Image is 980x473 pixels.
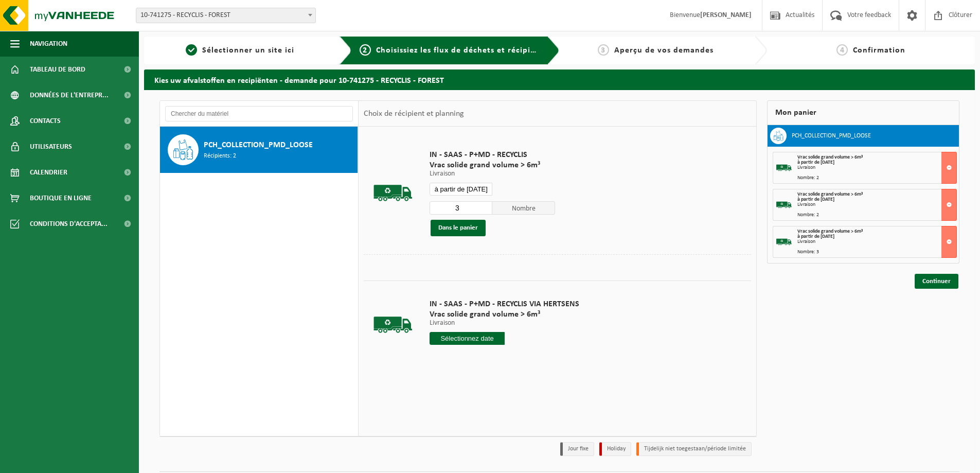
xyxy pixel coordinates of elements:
span: Vrac solide grand volume > 6m³ [797,154,863,160]
div: Mon panier [767,100,959,125]
strong: à partir de [DATE] [797,234,834,239]
span: Sélectionner un site ici [202,46,294,55]
input: Chercher du matériel [165,106,353,121]
span: Vrac solide grand volume > 6m³ [797,191,863,197]
div: Livraison [797,165,956,170]
span: Tableau de bord [30,57,85,82]
span: IN - SAAS - P+MD - RECYCLIS [430,150,555,160]
span: 10-741275 - RECYCLIS - FOREST [136,8,315,23]
div: Livraison [797,239,956,244]
h3: PCH_COLLECTION_PMD_LOOSE [792,128,871,144]
li: Holiday [599,442,631,456]
span: 4 [836,44,848,56]
span: Vrac solide grand volume > 6m³ [430,309,579,320]
span: Boutique en ligne [30,185,92,211]
h2: Kies uw afvalstoffen en recipiënten - demande pour 10-741275 - RECYCLIS - FOREST [144,69,975,90]
span: 10-741275 - RECYCLIS - FOREST [136,8,316,23]
span: Nombre [492,201,555,215]
li: Tijdelijk niet toegestaan/période limitée [636,442,752,456]
a: 1Sélectionner un site ici [149,44,331,57]
span: Contacts [30,108,61,134]
div: Nombre: 2 [797,176,956,181]
span: Conditions d'accepta... [30,211,108,237]
button: Dans le panier [431,220,486,236]
span: Aperçu de vos demandes [614,46,714,55]
strong: à partir de [DATE] [797,197,834,202]
span: Récipients: 2 [204,151,236,161]
button: PCH_COLLECTION_PMD_LOOSE Récipients: 2 [160,127,358,173]
div: Nombre: 2 [797,213,956,218]
span: 1 [186,44,197,56]
span: Vrac solide grand volume > 6m³ [797,229,863,234]
span: IN - SAAS - P+MD - RECYCLIS VIA HERTSENS [430,299,579,309]
div: Nombre: 3 [797,250,956,255]
input: Sélectionnez date [430,183,492,196]
span: Utilisateurs [30,134,72,160]
p: Livraison [430,170,555,178]
span: 2 [360,44,371,56]
strong: [PERSON_NAME] [700,11,752,19]
input: Sélectionnez date [430,332,505,345]
span: Choisissiez les flux de déchets et récipients [376,46,547,55]
li: Jour fixe [560,442,594,456]
span: Vrac solide grand volume > 6m³ [430,160,555,170]
span: Données de l'entrepr... [30,82,109,108]
span: Confirmation [853,46,905,55]
p: Livraison [430,320,579,327]
span: Navigation [30,31,67,57]
strong: à partir de [DATE] [797,160,834,165]
span: 3 [598,44,609,56]
span: Calendrier [30,160,67,185]
a: Continuer [915,274,958,289]
div: Livraison [797,202,956,207]
span: PCH_COLLECTION_PMD_LOOSE [204,139,313,151]
div: Choix de récipient et planning [359,101,469,127]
